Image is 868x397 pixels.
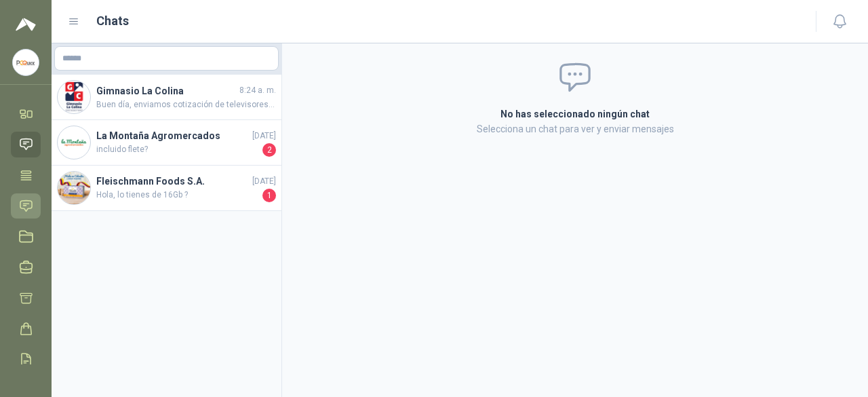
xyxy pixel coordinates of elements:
[96,12,129,31] h1: Chats
[16,16,36,33] img: Logo peakr
[252,130,276,143] span: [DATE]
[58,126,90,159] img: Company Logo
[96,98,276,111] span: Buen día, enviamos cotización de televisores Samsung. solicitada. En caso de querer revisar telev...
[58,172,90,204] img: Company Logo
[52,75,281,120] a: Company LogoGimnasio La Colina8:24 a. m.Buen día, enviamos cotización de televisores Samsung. sol...
[262,189,276,202] span: 1
[338,107,812,121] h2: No has seleccionado ningún chat
[96,189,260,202] span: Hola, lo tienes de 16Gb ?
[96,83,237,98] h4: Gimnasio La Colina
[262,143,276,157] span: 2
[96,174,250,189] h4: Fleischmann Foods S.A.
[52,166,281,211] a: Company LogoFleischmann Foods S.A.[DATE]Hola, lo tienes de 16Gb ?1
[96,128,250,143] h4: La Montaña Agromercados
[252,175,276,188] span: [DATE]
[239,84,276,97] span: 8:24 a. m.
[338,121,812,136] p: Selecciona un chat para ver y enviar mensajes
[58,81,90,113] img: Company Logo
[52,120,281,166] a: Company LogoLa Montaña Agromercados[DATE]incluido flete?2
[96,143,260,157] span: incluido flete?
[13,50,39,75] img: Company Logo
